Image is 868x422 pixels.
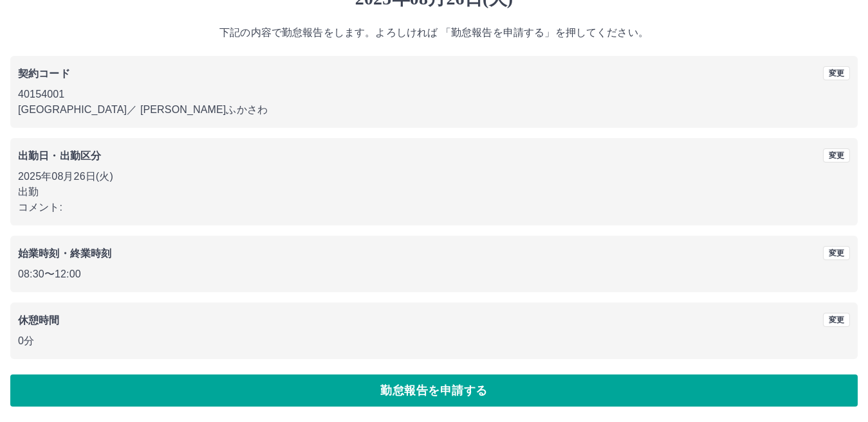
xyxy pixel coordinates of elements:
[823,313,850,327] button: 変更
[18,267,850,282] p: 08:30 〜 12:00
[18,68,70,79] b: 契約コード
[18,102,850,118] p: [GEOGRAPHIC_DATA] ／ [PERSON_NAME]ふかさわ
[823,66,850,80] button: 変更
[18,315,60,326] b: 休憩時間
[10,25,858,40] p: 下記の内容で勤怠報告をします。よろしければ 「勤怠報告を申請する」を押してください。
[18,184,850,200] p: 出勤
[18,248,111,259] b: 始業時刻・終業時刻
[18,87,850,102] p: 40154001
[823,148,850,163] button: 変更
[18,150,101,161] b: 出勤日・出勤区分
[823,246,850,260] button: 変更
[18,333,850,349] p: 0分
[10,374,858,407] button: 勤怠報告を申請する
[18,200,850,215] p: コメント:
[18,169,850,184] p: 2025年08月26日(火)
